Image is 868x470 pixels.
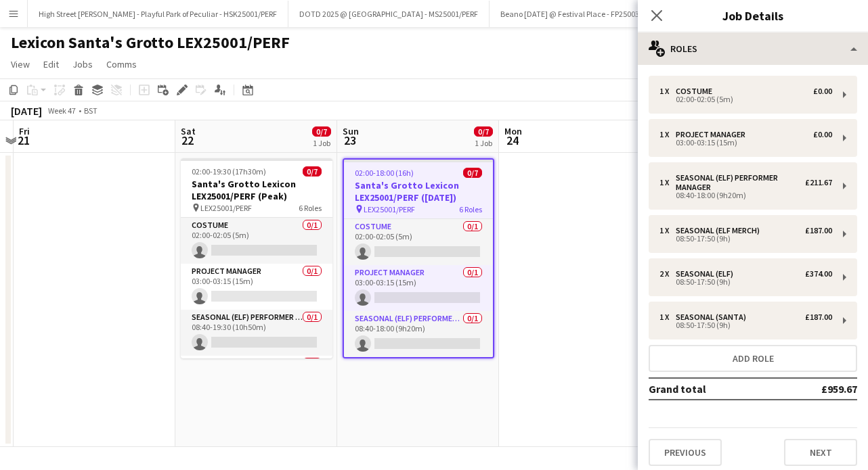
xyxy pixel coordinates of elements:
h3: Santa's Grotto Lexicon LEX25001/PERF (Peak) [181,178,332,202]
td: Grand total [649,378,777,400]
span: 0/7 [312,126,331,137]
button: Next [784,439,857,466]
span: LEX25001/PERF [200,203,252,213]
div: 1 x [659,178,676,187]
div: 1 x [659,312,676,322]
span: 6 Roles [299,203,322,213]
a: Edit [38,55,64,73]
div: BST [84,105,97,116]
div: 08:50-17:50 (9h) [659,235,832,242]
app-card-role: Project Manager0/103:00-03:15 (15m) [344,265,493,311]
h3: Santa's Grotto Lexicon LEX25001/PERF ([DATE]) [344,179,493,204]
div: 1 x [659,226,676,235]
h3: Job Details [638,7,868,24]
div: £187.00 [805,226,832,235]
a: Jobs [67,55,98,73]
app-card-role: Costume0/102:00-02:05 (5m) [181,218,332,264]
div: 03:00-03:15 (15m) [659,139,832,146]
span: Mon [504,125,522,137]
a: View [5,55,35,73]
button: Add role [649,345,857,372]
div: £374.00 [805,269,832,279]
div: 1 x [659,87,676,96]
div: Seasonal (Elf Merch) [676,226,765,235]
div: 2 x [659,269,676,279]
button: Beano [DATE] @ Festival Place - FP25003 [490,1,651,27]
div: 08:50-17:50 (9h) [659,322,832,329]
h1: Lexicon Santa's Grotto LEX25001/PERF [11,32,290,53]
span: Sun [343,125,359,137]
div: Project Manager [676,130,751,139]
span: 0/7 [463,168,482,178]
button: Previous [649,439,722,466]
div: Costume [676,87,718,96]
span: 22 [179,133,196,148]
button: High Street [PERSON_NAME] - Playful Park of Peculiar - HSK25001/PERF [28,1,288,27]
div: 08:50-17:50 (9h) [659,279,832,285]
div: 1 Job [475,138,492,148]
span: LEX25001/PERF [364,204,415,214]
app-card-role: Costume0/102:00-02:05 (5m) [344,219,493,265]
span: 24 [502,133,522,148]
div: Roles [638,32,868,65]
span: Comms [106,58,137,70]
div: 08:40-18:00 (9h20m) [659,192,832,199]
div: Seasonal (Elf) [676,269,739,279]
app-card-role: Seasonal (Elf) Performer Manager0/108:40-19:30 (10h50m) [181,310,332,356]
div: Seasonal (Santa) [676,312,752,322]
td: £959.67 [777,378,857,400]
app-card-role: Project Manager0/103:00-03:15 (15m) [181,264,332,310]
app-job-card: 02:00-18:00 (16h)0/7Santa's Grotto Lexicon LEX25001/PERF ([DATE]) LEX25001/PERF6 RolesCostume0/10... [343,158,494,358]
span: 0/7 [474,126,493,137]
a: Comms [101,55,142,73]
span: Jobs [72,58,93,70]
div: 1 Job [313,138,330,148]
div: Seasonal (Elf) Performer Manager [676,173,805,192]
span: View [11,58,30,70]
button: DOTD 2025 @ [GEOGRAPHIC_DATA] - MS25001/PERF [288,1,490,27]
span: Edit [43,58,59,70]
app-card-role: Seasonal (Elf Merch)0/1 [181,356,332,402]
span: 02:00-18:00 (16h) [355,168,414,178]
span: Fri [19,125,30,137]
span: 23 [341,133,359,148]
span: 6 Roles [459,204,482,214]
span: Week 47 [45,105,79,116]
div: 02:00-02:05 (5m) [659,96,832,103]
app-card-role: Seasonal (Elf) Performer Manager0/108:40-18:00 (9h20m) [344,311,493,357]
div: £0.00 [813,130,832,139]
span: Sat [181,125,196,137]
div: [DATE] [11,104,42,118]
div: £187.00 [805,312,832,322]
span: 02:00-19:30 (17h30m) [192,166,266,177]
span: 0/7 [303,166,322,177]
div: £0.00 [813,87,832,96]
div: £211.67 [805,178,832,187]
div: 1 x [659,130,676,139]
app-job-card: 02:00-19:30 (17h30m)0/7Santa's Grotto Lexicon LEX25001/PERF (Peak) LEX25001/PERF6 RolesCostume0/1... [181,158,332,358]
span: 21 [17,133,30,148]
